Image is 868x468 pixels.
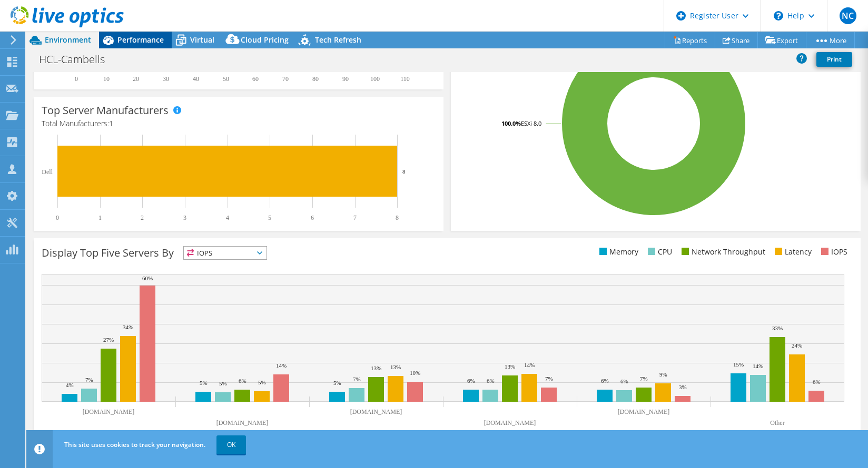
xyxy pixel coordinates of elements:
[733,361,744,368] text: 15%
[252,75,259,83] text: 60
[258,379,266,385] text: 5%
[816,52,852,67] a: Print
[333,380,341,386] text: 5%
[142,275,153,281] text: 60%
[371,365,381,371] text: 13%
[618,408,670,415] text: [DOMAIN_NAME]
[342,75,349,83] text: 90
[282,75,289,83] text: 70
[241,35,289,45] span: Cloud Pricing
[109,118,113,128] span: 1
[75,75,78,83] text: 0
[484,419,536,426] text: [DOMAIN_NAME]
[521,119,541,127] tspan: ESXi 8.0
[219,380,227,386] text: 5%
[679,384,687,390] text: 3%
[239,378,246,384] text: 6%
[42,168,53,176] text: Dell
[350,408,402,415] text: [DOMAIN_NAME]
[64,440,205,449] span: This site uses cookies to track your navigation.
[42,105,169,116] h3: Top Server Manufacturers
[501,119,521,127] tspan: 100.0%
[223,75,229,83] text: 50
[98,214,102,221] text: 1
[840,7,856,24] span: NC
[813,379,821,385] text: 6%
[103,75,110,83] text: 10
[396,214,399,221] text: 8
[103,337,114,343] text: 27%
[757,32,806,48] a: Export
[645,246,672,258] li: CPU
[753,363,763,369] text: 14%
[597,246,638,258] li: Memory
[216,435,246,454] a: OK
[163,75,169,83] text: 30
[665,32,715,48] a: Reports
[402,168,406,175] text: 8
[410,370,420,376] text: 10%
[545,375,553,382] text: 7%
[806,32,855,48] a: More
[601,378,609,384] text: 6%
[184,247,267,259] span: IOPS
[315,35,361,45] span: Tech Refresh
[774,11,783,21] svg: \n
[715,32,758,48] a: Share
[792,342,802,349] text: 24%
[353,376,361,382] text: 7%
[620,378,628,384] text: 6%
[370,75,380,83] text: 100
[505,363,515,370] text: 13%
[226,214,229,221] text: 4
[133,75,139,83] text: 20
[117,35,164,45] span: Performance
[66,382,74,388] text: 4%
[268,214,271,221] text: 5
[312,75,319,83] text: 80
[216,419,269,426] text: [DOMAIN_NAME]
[353,214,357,221] text: 7
[770,419,784,426] text: Other
[56,214,59,221] text: 0
[34,54,121,65] h1: HCL-Cambells
[659,371,667,378] text: 9%
[85,377,93,383] text: 7%
[487,378,495,384] text: 6%
[83,408,135,415] text: [DOMAIN_NAME]
[818,246,847,258] li: IOPS
[190,35,214,45] span: Virtual
[123,324,133,330] text: 34%
[640,375,648,382] text: 7%
[400,75,410,83] text: 110
[524,362,535,368] text: 14%
[141,214,144,221] text: 2
[772,246,812,258] li: Latency
[193,75,199,83] text: 40
[390,364,401,370] text: 13%
[311,214,314,221] text: 6
[45,35,91,45] span: Environment
[42,118,436,129] h4: Total Manufacturers:
[679,246,765,258] li: Network Throughput
[772,325,783,331] text: 33%
[200,380,208,386] text: 5%
[276,362,287,369] text: 14%
[183,214,186,221] text: 3
[467,378,475,384] text: 6%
